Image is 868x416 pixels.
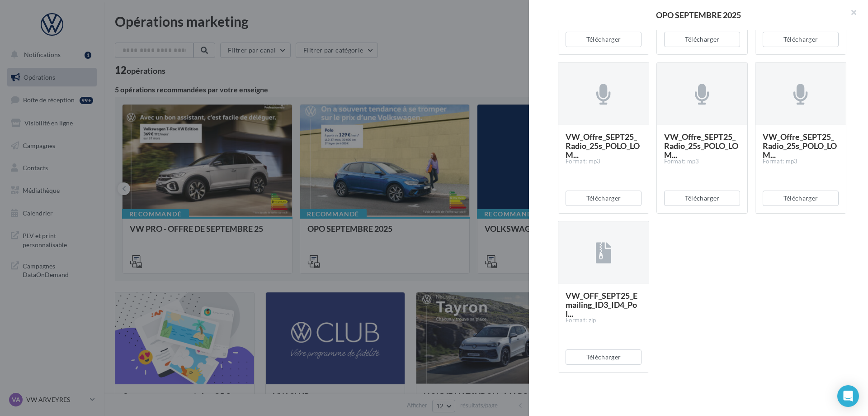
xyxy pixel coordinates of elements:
[566,32,642,47] button: Télécharger
[566,349,642,365] button: Télécharger
[763,32,839,47] button: Télécharger
[763,158,839,166] div: Format: mp3
[566,158,642,166] div: Format: mp3
[664,132,738,160] span: VW_Offre_SEPT25_Radio_25s_POLO_LOM...
[763,132,837,160] span: VW_Offre_SEPT25_Radio_25s_POLO_LOM...
[837,385,859,407] div: Open Intercom Messenger
[566,316,642,325] div: Format: zip
[566,291,637,319] span: VW_OFF_SEPT25_Emailing_ID3_ID4_Pol...
[664,191,740,206] button: Télécharger
[543,11,854,19] div: OPO SEPTEMBRE 2025
[566,132,640,160] span: VW_Offre_SEPT25_Radio_25s_POLO_LOM...
[664,32,740,47] button: Télécharger
[664,158,740,166] div: Format: mp3
[566,191,642,206] button: Télécharger
[763,191,839,206] button: Télécharger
